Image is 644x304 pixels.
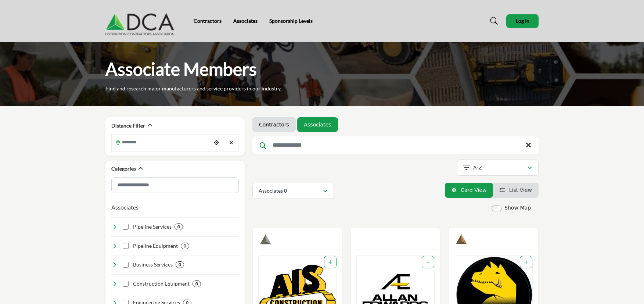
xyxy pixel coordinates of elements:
h4: Pipeline Services: Services that support the installation, operation, protection, and maintenance... [133,223,172,230]
div: 0 Results For Business Services [176,261,184,268]
div: Clear search location [226,135,237,151]
h4: Pipeline Equipment: Equipment specifically designed for use in the construction, operation, and m... [133,242,178,250]
p: Find and research major manufacturers and service providers in our industry. [105,85,281,92]
div: 0 Results For Pipeline Services [175,223,183,230]
button: A-Z [457,160,539,176]
img: Silver Sponsors Badge Icon [260,234,271,245]
a: View Card [451,187,487,193]
h1: Associate Members [105,58,257,81]
span: List View [509,187,532,193]
p: Associates 0 [259,187,287,194]
a: Contractors [259,121,289,128]
a: Sponsorship Levels [269,18,313,24]
h2: Distance Filter [111,122,145,129]
button: Log In [506,14,539,28]
div: Choose your current location [211,135,222,151]
input: Select Business Services checkbox [123,262,129,268]
b: 0 [177,224,180,229]
a: Search [483,15,503,27]
span: Log In [516,18,529,24]
p: A-Z [473,164,482,171]
div: 0 Results For Pipeline Equipment [181,243,189,249]
input: Search Location [112,135,211,149]
img: Site Logo [105,6,178,36]
div: 0 Results For Construction Equipment [193,280,201,287]
h2: Categories [111,165,136,172]
a: Add To List [524,259,528,265]
input: Select Pipeline Equipment checkbox [123,243,129,249]
a: Contractors [194,18,222,24]
a: Associates [233,18,258,24]
input: Search Keyword [252,136,539,154]
li: List View [493,183,539,198]
a: View List [500,187,532,193]
li: Card View [445,183,493,198]
b: 0 [179,262,181,267]
a: Associates [304,121,331,128]
input: Select Construction Equipment checkbox [123,281,129,287]
input: Search Category [111,177,239,193]
input: Select Pipeline Services checkbox [123,224,129,230]
b: 0 [195,281,198,286]
button: Associates 0 [252,183,334,199]
b: 0 [184,243,186,248]
a: Add To List [328,259,332,265]
img: Bronze Sponsors Badge Icon [456,234,467,245]
h4: Business Services: Professional services that support the operations and management of pipeline i... [133,261,173,268]
span: Card View [461,187,486,193]
h4: Construction Equipment: Machinery and tools used for building, excavating, and constructing pipel... [133,280,190,287]
a: Add To List [426,259,430,265]
label: Show Map [504,204,531,212]
button: Associates [111,203,138,212]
